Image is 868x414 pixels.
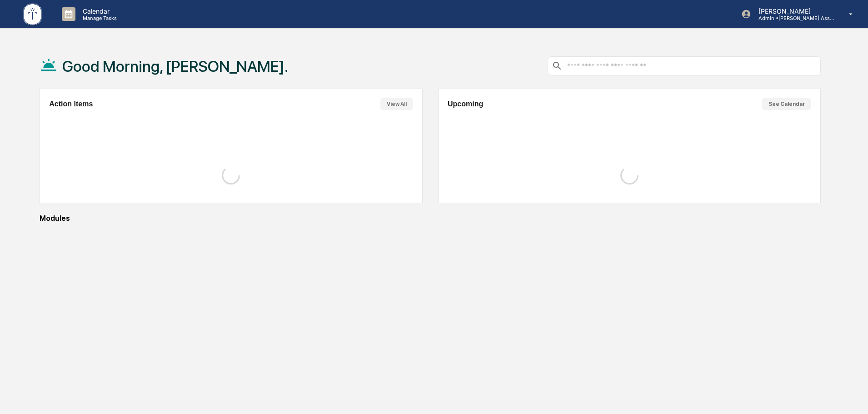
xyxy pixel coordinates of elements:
[751,7,836,15] p: [PERSON_NAME]
[75,7,121,15] p: Calendar
[49,100,93,108] h2: Action Items
[40,214,821,223] div: Modules
[22,2,44,27] img: logo
[62,57,288,75] h1: Good Morning, [PERSON_NAME].
[751,15,836,21] p: Admin • [PERSON_NAME] Asset Management LLC
[380,98,413,110] button: View All
[762,98,811,110] button: See Calendar
[448,100,483,108] h2: Upcoming
[75,15,121,21] p: Manage Tasks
